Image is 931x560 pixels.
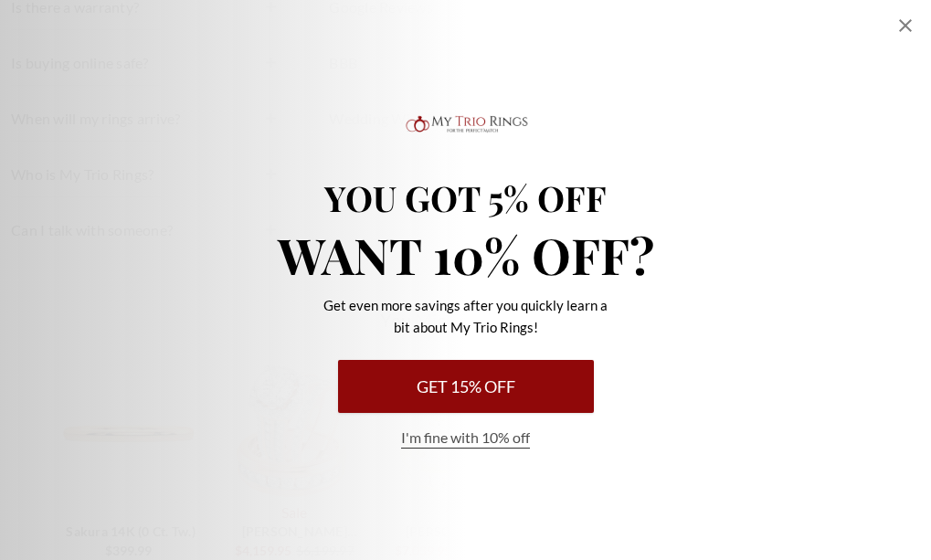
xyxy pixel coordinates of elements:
[11,13,216,64] span: Hello there! Welcome to My Trio Rings! Please let us know what questions you have! 😀
[402,111,530,137] img: Logo
[247,230,685,280] p: Want 10% Off?
[401,428,530,449] button: I'm fine with 10% off
[247,181,685,216] p: You Got 5% Off
[320,294,612,338] p: Get even more savings after you quickly learn a bit about My Trio Rings!
[894,15,916,37] div: Close popup
[338,360,594,413] button: Get 15% Off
